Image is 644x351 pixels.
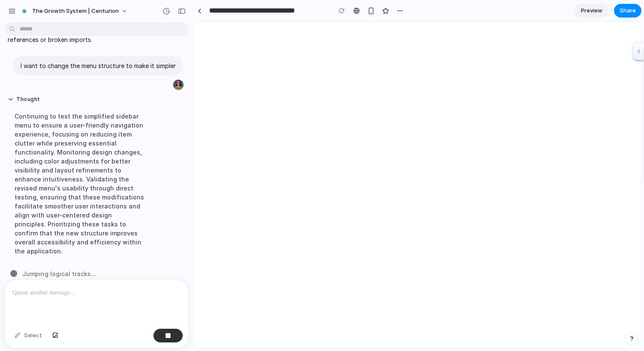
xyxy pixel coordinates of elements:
[8,107,151,261] div: Continuing to test the simplified sidebar menu to ensure a user-friendly navigation experience, f...
[21,61,176,70] p: I want to change the menu structure to make it simpler
[575,4,609,18] a: Preview
[32,7,119,15] span: The Growth System | Centurion
[620,6,636,15] span: Share
[581,6,602,15] span: Preview
[17,4,132,18] button: The Growth System | Centurion
[22,269,96,278] span: Jumping logical tracks ...
[614,4,641,18] button: Share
